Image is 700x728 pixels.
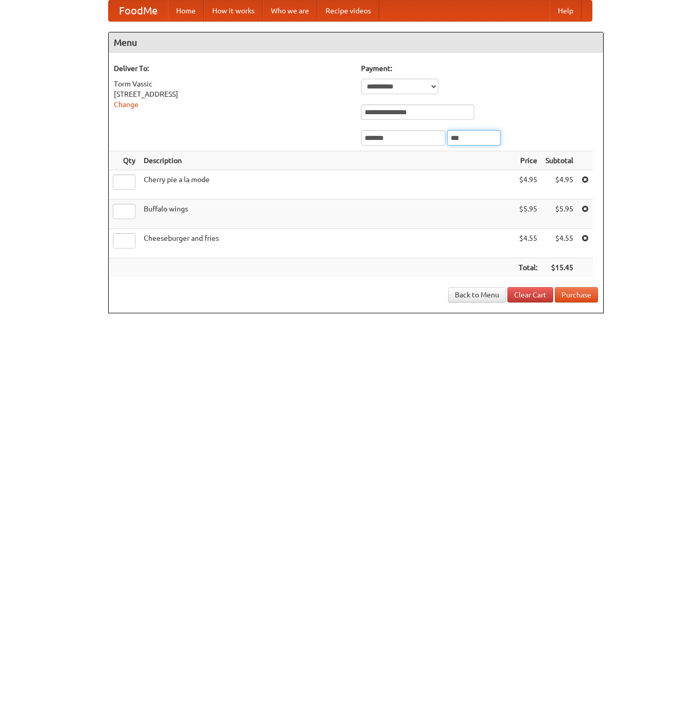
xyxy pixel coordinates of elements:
[114,79,351,89] div: Torm Vassic
[114,89,351,99] div: [STREET_ADDRESS]
[140,200,515,229] td: Buffalo wings
[541,151,577,170] th: Subtotal
[114,63,351,74] h5: Deliver To:
[541,229,577,258] td: $4.55
[515,170,541,200] td: $4.95
[515,258,541,277] th: Total:
[515,200,541,229] td: $5.95
[140,170,515,200] td: Cherry pie a la mode
[140,229,515,258] td: Cheeseburger and fries
[541,170,577,200] td: $4.95
[515,151,541,170] th: Price
[263,1,317,21] a: Who we are
[109,151,140,170] th: Qty
[168,1,204,21] a: Home
[550,1,582,21] a: Help
[317,1,379,21] a: Recipe videos
[361,63,598,74] h5: Payment:
[515,229,541,258] td: $4.55
[204,1,263,21] a: How it works
[541,258,577,277] th: $15.45
[109,1,168,21] a: FoodMe
[109,32,603,53] h4: Menu
[114,100,139,109] a: Change
[541,200,577,229] td: $5.95
[140,151,515,170] th: Description
[555,287,598,303] button: Purchase
[507,287,553,303] a: Clear Cart
[448,287,506,303] a: Back to Menu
